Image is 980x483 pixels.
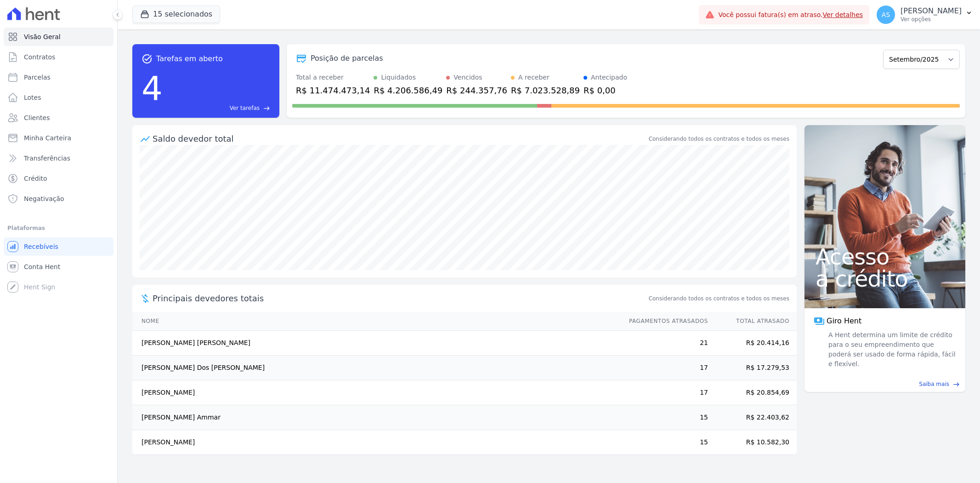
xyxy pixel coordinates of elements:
[263,105,270,112] span: east
[296,84,370,97] div: R$ 11.474.473,14
[620,380,708,405] td: 17
[153,292,647,305] span: Principais devedores totais
[827,330,956,369] span: A Hent determina um limite de crédito para o seu empreendimento que poderá ser usado de forma ráp...
[156,53,223,64] span: Tarefas em aberto
[620,312,708,331] th: Pagamentos Atrasados
[953,381,960,388] span: east
[882,11,890,18] span: AS
[4,48,113,66] a: Contratos
[810,380,960,388] a: Saiba mais east
[901,6,962,16] p: [PERSON_NAME]
[24,194,64,203] span: Negativação
[869,2,980,28] button: AS [PERSON_NAME] Ver opções
[142,64,163,112] div: 4
[708,312,797,331] th: Total Atrasado
[132,380,620,405] td: [PERSON_NAME]
[827,316,861,327] span: Giro Hent
[4,237,113,256] a: Recebíveis
[4,129,113,147] a: Minha Carteira
[649,135,789,143] div: Considerando todos os contratos e todos os meses
[4,88,113,107] a: Lotes
[4,169,113,188] a: Crédito
[823,11,863,18] a: Ver detalhes
[166,104,270,112] a: Ver tarefas east
[901,16,962,23] p: Ver opções
[4,258,113,276] a: Conta Hent
[620,405,708,430] td: 15
[620,331,708,356] td: 21
[24,242,58,251] span: Recebíveis
[518,73,549,82] div: A receber
[132,6,220,23] button: 15 selecionados
[4,190,113,208] a: Negativação
[708,405,797,430] td: R$ 22.403,62
[24,113,50,122] span: Clientes
[132,430,620,455] td: [PERSON_NAME]
[24,174,47,183] span: Crédito
[708,380,797,405] td: R$ 20.854,69
[132,405,620,430] td: [PERSON_NAME] Ammar
[142,53,153,64] span: task_alt
[816,268,954,290] span: a crédito
[132,331,620,356] td: [PERSON_NAME] [PERSON_NAME]
[4,68,113,86] a: Parcelas
[24,32,61,41] span: Visão Geral
[24,52,55,62] span: Contratos
[511,84,580,97] div: R$ 7.023.528,89
[311,53,383,64] div: Posição de parcelas
[453,73,482,82] div: Vencidos
[649,294,789,303] span: Considerando todos os contratos e todos os meses
[132,356,620,380] td: [PERSON_NAME] Dos [PERSON_NAME]
[132,312,620,331] th: Nome
[708,356,797,380] td: R$ 17.279,53
[620,430,708,455] td: 15
[153,132,647,145] div: Saldo devedor total
[230,104,260,112] span: Ver tarefas
[583,84,627,97] div: R$ 0,00
[4,28,113,46] a: Visão Geral
[620,356,708,380] td: 17
[24,73,51,82] span: Parcelas
[708,331,797,356] td: R$ 20.414,16
[919,380,949,388] span: Saiba mais
[24,133,71,143] span: Minha Carteira
[4,149,113,167] a: Transferências
[381,73,416,82] div: Liquidados
[24,262,60,271] span: Conta Hent
[296,73,370,82] div: Total a receber
[446,84,507,97] div: R$ 244.357,76
[24,93,41,102] span: Lotes
[591,73,627,82] div: Antecipado
[4,109,113,127] a: Clientes
[816,246,954,268] span: Acesso
[718,10,863,20] span: Você possui fatura(s) em atraso.
[374,84,442,97] div: R$ 4.206.586,49
[708,430,797,455] td: R$ 10.582,30
[7,223,110,234] div: Plataformas
[24,154,70,163] span: Transferências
